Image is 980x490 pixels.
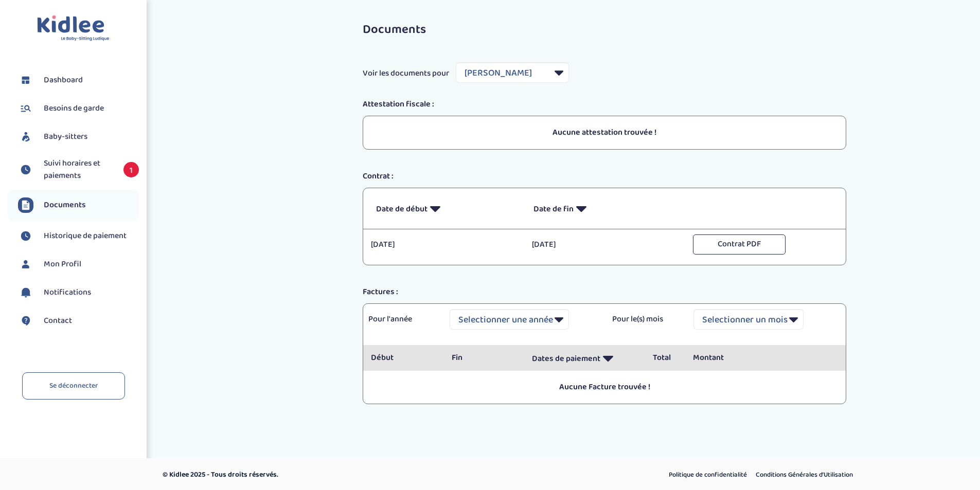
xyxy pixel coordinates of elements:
[355,98,854,111] div: Attestation fiscale :
[18,162,33,177] img: suivihoraire.svg
[18,72,33,88] img: dashboard.svg
[163,469,534,480] p: © Kidlee 2025 - Tous droits réservés.
[752,468,857,482] a: Conditions Générales d’Utilisation
[44,258,81,270] span: Mon Profil
[44,230,127,242] span: Historique de paiement
[18,157,139,182] a: Suivi horaires et paiements 1
[653,352,678,364] p: Total
[533,196,675,221] p: Date de fin
[44,102,104,115] span: Besoins de garde
[18,197,139,213] a: Documents
[18,197,33,213] img: documents.svg
[44,315,72,327] span: Contact
[18,101,33,116] img: besoin.svg
[44,286,91,299] span: Notifications
[44,199,86,211] span: Documents
[18,257,139,272] a: Mon Profil
[18,257,33,272] img: profil.svg
[371,352,436,364] p: Début
[22,372,125,400] a: Se déconnecter
[37,15,110,42] img: logo.svg
[44,131,87,143] span: Baby-sitters
[363,23,846,37] h3: Documents
[18,285,33,300] img: notification.svg
[355,170,854,183] div: Contrat :
[371,239,516,251] p: [DATE]
[693,234,786,255] button: Contrat PDF
[18,228,33,244] img: suivihoraire.svg
[612,313,678,325] p: Pour le(s) mois
[18,129,139,144] a: Baby-sitters
[368,313,434,325] p: Pour l'année
[123,162,139,177] span: 1
[371,381,838,393] p: Aucune Facture trouvée !
[18,285,139,300] a: Notifications
[693,352,758,364] p: Montant
[44,74,83,86] span: Dashboard
[532,239,678,251] p: [DATE]
[18,313,139,329] a: Contact
[18,313,33,329] img: contact.svg
[363,67,449,80] span: Voir les documents pour
[18,72,139,88] a: Dashboard
[532,346,637,371] p: Dates de paiement
[18,129,33,144] img: babysitters.svg
[18,228,139,244] a: Historique de paiement
[44,157,113,182] span: Suivi horaires et paiements
[665,468,751,482] a: Politique de confidentialité
[355,286,854,298] div: Factures :
[452,352,516,364] p: Fin
[376,196,518,221] p: Date de début
[693,239,786,250] a: Contrat PDF
[18,101,139,116] a: Besoins de garde
[376,126,833,139] p: Aucune attestation trouvée !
